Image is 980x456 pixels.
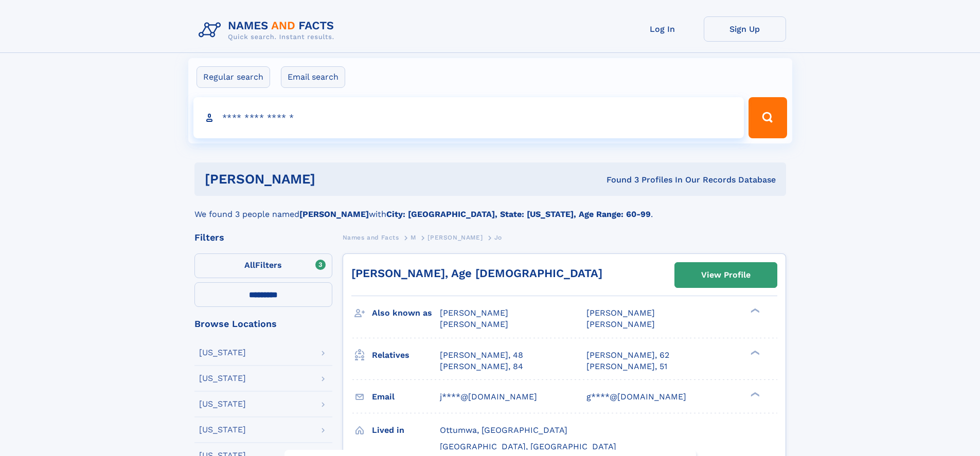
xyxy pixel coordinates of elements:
[440,308,508,318] span: [PERSON_NAME]
[386,209,651,219] b: City: [GEOGRAPHIC_DATA], State: [US_STATE], Age Range: 60-99
[675,263,777,287] a: View Profile
[199,374,246,382] div: [US_STATE]
[244,260,255,270] span: All
[704,16,786,42] a: Sign Up
[586,361,667,372] a: [PERSON_NAME], 51
[440,319,508,329] span: [PERSON_NAME]
[299,209,369,219] b: [PERSON_NAME]
[748,349,760,356] div: ❯
[440,425,567,435] span: Ottumwa, [GEOGRAPHIC_DATA]
[194,319,332,329] div: Browse Locations
[372,422,440,439] h3: Lived in
[748,391,760,397] div: ❯
[193,97,744,138] input: search input
[199,426,246,434] div: [US_STATE]
[411,231,416,244] a: M
[372,304,440,322] h3: Also known as
[440,361,523,372] a: [PERSON_NAME], 84
[621,16,704,42] a: Log In
[427,231,483,244] a: [PERSON_NAME]
[748,307,760,314] div: ❯
[494,234,502,241] span: Jo
[194,233,332,242] div: Filters
[440,442,616,451] span: [GEOGRAPHIC_DATA], [GEOGRAPHIC_DATA]
[194,253,332,278] label: Filters
[194,196,786,221] div: We found 3 people named with .
[411,234,416,241] span: M
[205,173,461,186] h1: [PERSON_NAME]
[749,97,787,138] button: Search Button
[351,267,602,280] a: [PERSON_NAME], Age [DEMOGRAPHIC_DATA]
[343,231,399,244] a: Names and Facts
[461,174,776,186] div: Found 3 Profiles In Our Records Database
[586,319,655,329] span: [PERSON_NAME]
[372,346,440,364] h3: Relatives
[281,66,345,88] label: Email search
[440,350,523,361] a: [PERSON_NAME], 48
[427,234,483,241] span: [PERSON_NAME]
[199,349,246,357] div: [US_STATE]
[372,388,440,406] h3: Email
[197,66,270,88] label: Regular search
[701,263,751,287] div: View Profile
[194,16,343,44] img: Logo Names and Facts
[586,308,655,318] span: [PERSON_NAME]
[586,350,669,361] a: [PERSON_NAME], 62
[199,400,246,408] div: [US_STATE]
